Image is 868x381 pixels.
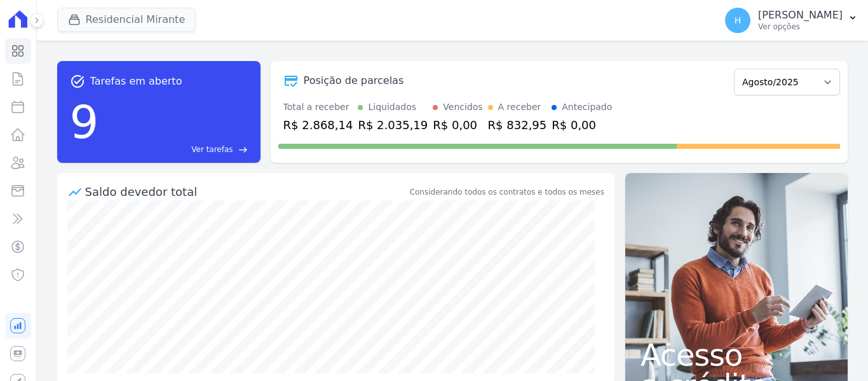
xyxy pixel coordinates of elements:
[283,100,353,114] div: Total a receber
[488,116,547,134] div: R$ 832,95
[57,8,196,32] button: Residencial Mirante
[358,116,428,134] div: R$ 2.035,19
[70,74,85,89] span: task_alt
[368,100,416,114] div: Liquidados
[70,89,99,155] div: 9
[641,340,832,370] span: Acesso
[562,100,612,114] div: Antecipado
[283,116,353,134] div: R$ 2.868,14
[304,73,404,88] div: Posição de parcelas
[410,186,604,198] div: Considerando todos os contratos e todos os meses
[758,22,843,32] p: Ver opções
[715,3,868,38] button: H [PERSON_NAME] Ver opções
[104,144,247,155] a: Ver tarefas east
[735,16,742,25] span: H
[433,116,482,134] div: R$ 0,00
[85,183,407,200] div: Saldo devedor total
[238,145,248,155] span: east
[552,116,612,134] div: R$ 0,00
[498,100,541,114] div: A receber
[90,74,182,89] span: Tarefas em aberto
[443,100,482,114] div: Vencidos
[191,144,233,155] span: Ver tarefas
[758,9,843,22] p: [PERSON_NAME]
